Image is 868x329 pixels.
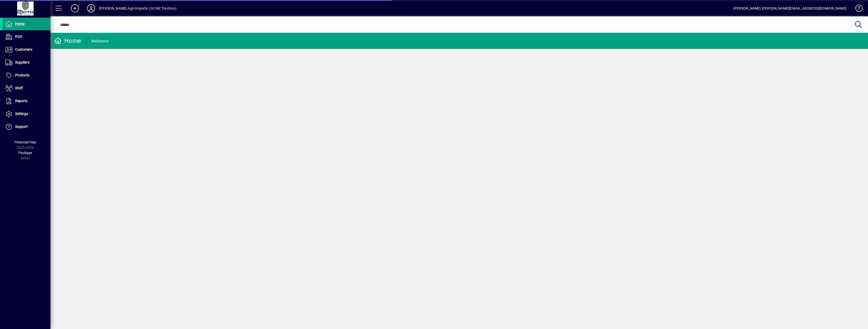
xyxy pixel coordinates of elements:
[83,4,99,13] button: Profile
[852,1,862,17] a: Knowledge Base
[15,35,22,39] span: POS
[54,37,81,45] div: Home
[3,31,50,43] a: POS
[15,73,30,77] span: Products
[15,112,28,116] span: Settings
[733,4,847,12] div: [PERSON_NAME] [PERSON_NAME][EMAIL_ADDRESS][DOMAIN_NAME]
[18,151,32,155] span: Package
[3,56,50,69] a: Suppliers
[15,99,28,103] span: Reports
[15,60,30,64] span: Suppliers
[3,95,50,107] a: Reports
[67,4,83,13] button: Add
[3,43,50,56] a: Customers
[3,108,50,120] a: Settings
[15,22,24,26] span: Home
[15,125,28,129] span: Support
[3,121,50,133] a: Support
[15,47,32,51] span: Customers
[91,37,108,45] div: Welcome
[3,82,50,95] a: Staff
[3,69,50,82] a: Products
[14,140,36,144] span: Financial Year
[15,86,23,90] span: Staff
[99,4,176,12] div: [PERSON_NAME] Agri-Imports Ltd (NZ Tractors)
